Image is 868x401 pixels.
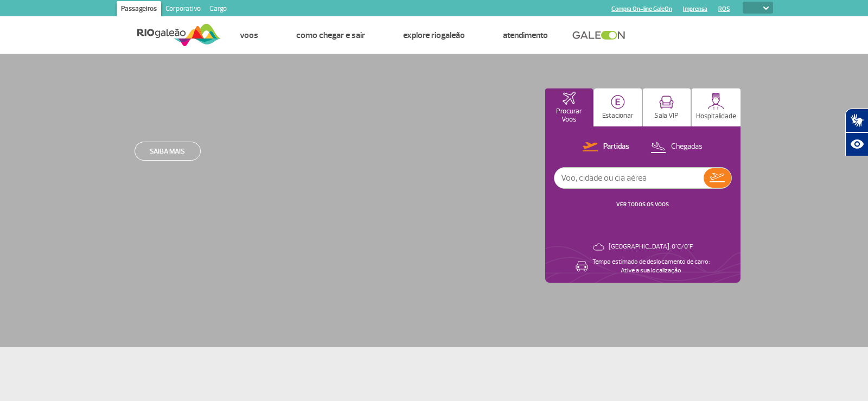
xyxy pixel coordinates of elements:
input: Voo, cidade ou cia aérea [554,168,704,188]
button: Partidas [579,140,633,154]
p: Estacionar [602,112,634,120]
a: Compra On-line GaleOn [611,5,672,12]
div: Plugin de acessibilidade da Hand Talk. [845,109,868,156]
a: Voos [240,30,258,41]
p: Procurar Voos [551,107,588,124]
p: Sala VIP [654,112,679,120]
a: VER TODOS OS VOOS [616,201,669,208]
button: VER TODOS OS VOOS [613,200,672,209]
a: Corporativo [161,1,205,18]
a: Saiba mais [135,142,201,161]
a: Passageiros [117,1,161,18]
p: Chegadas [671,142,703,152]
button: Hospitalidade [692,88,741,126]
button: Abrir recursos assistivos. [845,132,868,156]
button: Procurar Voos [545,88,593,126]
a: Imprensa [683,5,707,12]
img: airplaneHomeActive.svg [563,92,576,105]
button: Sala VIP [643,88,691,126]
img: hospitality.svg [707,93,724,110]
button: Estacionar [594,88,642,126]
p: Tempo estimado de deslocamento de carro: Ative a sua localização [592,258,710,275]
a: Como chegar e sair [296,30,365,41]
img: carParkingHome.svg [611,95,625,109]
a: Explore RIOgaleão [403,30,465,41]
a: RQS [718,5,730,12]
button: Abrir tradutor de língua de sinais. [845,109,868,132]
a: Atendimento [503,30,548,41]
a: Cargo [205,1,231,18]
button: Chegadas [647,140,706,154]
p: Partidas [603,142,629,152]
p: [GEOGRAPHIC_DATA]: 0°C/0°F [609,243,693,251]
p: Hospitalidade [696,112,736,120]
img: vipRoom.svg [659,96,674,109]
